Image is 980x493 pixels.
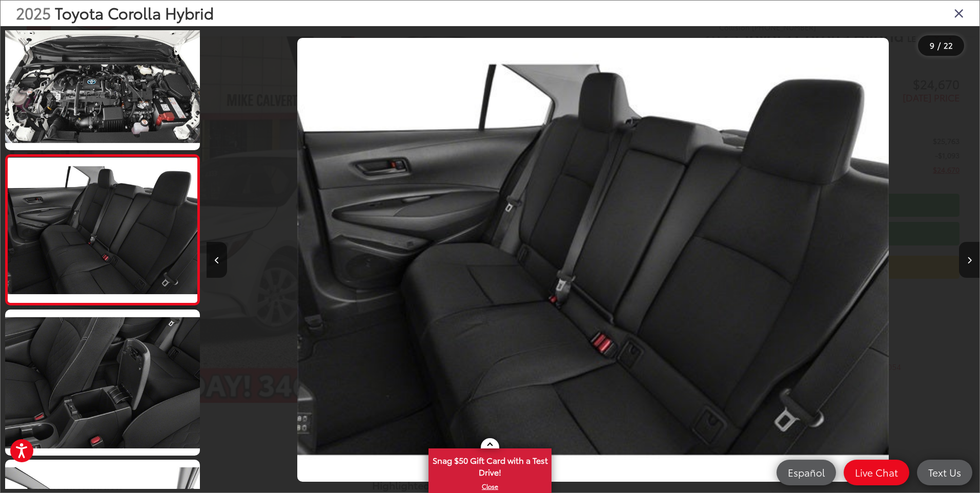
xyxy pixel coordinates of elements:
[55,2,214,24] span: Toyota Corolla Hybrid
[930,39,934,51] span: 9
[936,42,942,49] span: /
[430,449,550,481] span: Snag $50 Gift Card with a Test Drive!
[297,38,889,482] img: 2025 Toyota Corolla Hybrid LE
[777,460,836,485] a: Español
[16,2,51,24] span: 2025
[959,242,979,278] button: Next image
[844,460,909,485] a: Live Chat
[207,242,227,278] button: Previous image
[850,466,903,479] span: Live Chat
[783,466,830,479] span: Español
[207,38,979,482] div: 2025 Toyota Corolla Hybrid LE 8
[917,460,972,485] a: Text Us
[923,466,966,479] span: Text Us
[954,6,964,19] i: Close gallery
[6,157,199,302] img: 2025 Toyota Corolla Hybrid LE
[3,3,202,152] img: 2025 Toyota Corolla Hybrid LE
[944,39,953,51] span: 22
[3,308,202,457] img: 2025 Toyota Corolla Hybrid LE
